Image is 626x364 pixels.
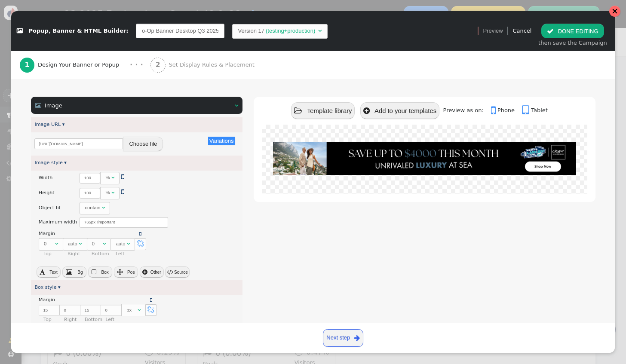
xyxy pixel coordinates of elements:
span: Image [45,102,62,109]
div: Left [105,316,149,324]
span:  [40,269,45,275]
span:  [35,103,41,108]
span:  [117,269,123,275]
button: Add to your templates [360,102,439,119]
span: Margin [39,231,55,236]
span:  [139,231,141,236]
div: 0 [92,240,101,248]
button:  Bg [62,266,86,278]
span:  [103,241,106,246]
td: Version 17 [238,27,264,35]
span:  [235,103,238,108]
span:  [547,28,554,34]
span: Bg [77,270,83,275]
span: Preview as on: [443,107,489,113]
a: 2 Set Display Rules & Placement [150,51,273,79]
div: auto [68,240,77,248]
button:  Pos [114,266,138,278]
span:  [522,105,531,116]
span:  [121,188,124,195]
button: Template library [291,102,355,119]
span:  [102,205,105,210]
a: Preview [483,24,503,38]
span:  [137,240,144,247]
div: Top [43,251,67,258]
div: Bottom [85,316,104,324]
span:  [147,306,154,313]
button: DONE EDITING [541,24,604,38]
a: Next step [323,329,364,347]
input: Action name [136,24,224,38]
span: Width [39,175,52,180]
span: Box [101,270,108,275]
span:  [294,107,302,115]
span:  [491,105,497,116]
div: Bottom [92,251,115,258]
span:  [142,269,147,275]
span: Text [49,270,57,275]
a:  [150,297,152,303]
span:  [127,241,130,246]
span: Margin [39,297,55,303]
div: then save the Campaign [538,39,607,47]
a: Phone [491,107,520,113]
b: 2 [156,61,160,69]
button: Other [140,266,164,278]
span:  [79,241,82,246]
button: Choose file [123,137,163,151]
span: Preview [483,27,503,35]
span:  [363,107,370,115]
div: auto [116,240,126,248]
span: Popup, Banner & HTML Builder: [29,28,129,34]
a: 1 Design Your Banner or Popup · · · [20,51,150,79]
button: Source [165,266,189,278]
button: Variations [208,137,235,145]
span: Height [39,190,55,196]
div: % [105,174,110,181]
span:  [111,175,114,180]
span: Design Your Banner or Popup [38,61,123,69]
span:  [17,28,23,34]
a:  [121,174,124,180]
button:  Text [37,266,61,278]
span:  [167,269,173,275]
span:  [66,269,72,275]
span:  [55,241,58,246]
td: (testing+production) [264,27,316,35]
div: contain [85,204,100,211]
div: Left [116,251,139,258]
span: Maximum width [39,219,77,225]
a: Box style ▾ [34,284,60,290]
a: Image style ▾ [34,160,67,165]
a: Tablet [522,107,548,113]
div: px [126,306,136,314]
a:  [139,231,141,237]
span:  [111,190,114,195]
span:  [354,333,360,343]
button:  Box [88,266,112,278]
span: Object fit [39,205,61,211]
div: Right [68,251,91,258]
div: Top [43,316,63,324]
a:  [121,189,124,195]
span:  [138,307,141,312]
b: 1 [25,61,29,69]
span:  [121,173,124,180]
div: % [105,189,110,196]
div: Right [64,316,84,324]
div: · · · [130,60,143,70]
span: Set Display Rules & Placement [169,61,258,69]
div: 0 [44,240,53,248]
span: Pos [127,270,135,275]
a: Image URL ▾ [34,122,64,127]
a: Cancel [512,28,531,34]
span:  [92,269,96,275]
span:  [318,28,322,34]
